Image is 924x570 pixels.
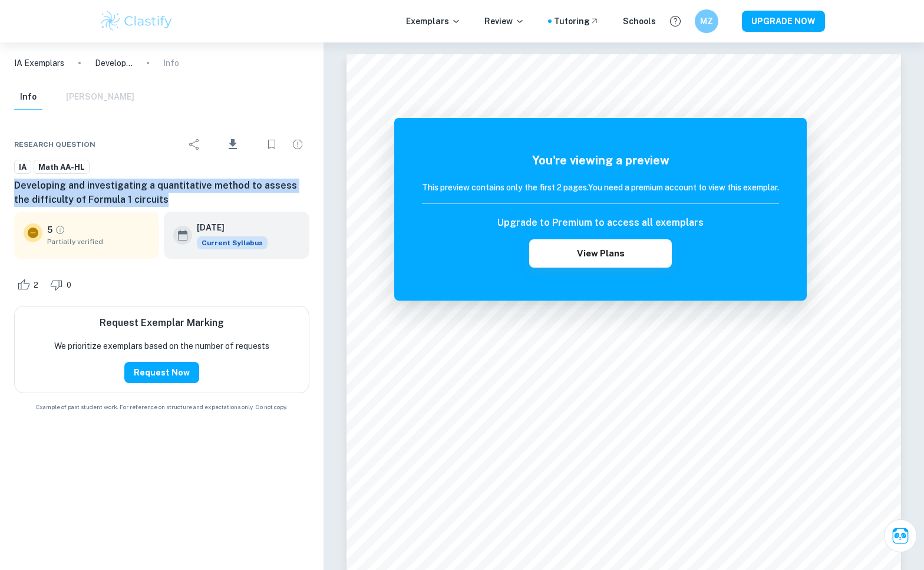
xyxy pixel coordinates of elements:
h6: Upgrade to Premium to access all exemplars [497,216,704,230]
button: Request Now [124,362,199,383]
p: Developing and investigating a quantitative method to assess the difficulty of Formula 1 circuits [95,57,133,70]
button: Ask Clai [884,519,917,552]
img: Clastify logo [99,9,174,33]
span: 2 [27,279,45,291]
span: IA [15,162,31,173]
h6: MZ [700,15,714,28]
button: Help and Feedback [665,11,685,31]
h5: You're viewing a preview [422,151,779,169]
span: Partially verified [47,236,150,247]
button: MZ [695,9,718,33]
button: Info [14,84,42,110]
span: Current Syllabus [197,236,268,249]
div: Download [209,129,258,160]
h6: Request Exemplar Marking [100,316,224,330]
span: Math AA-HL [34,162,89,173]
p: Info [163,57,179,70]
p: 5 [47,223,52,236]
div: Share [183,133,206,156]
a: Math AA-HL [34,160,90,174]
a: Tutoring [554,15,599,28]
h6: Developing and investigating a quantitative method to assess the difficulty of Formula 1 circuits [14,179,309,207]
div: Report issue [286,133,309,156]
div: Like [14,275,45,294]
h6: [DATE] [197,221,258,234]
span: Research question [14,139,95,150]
a: IA Exemplars [14,57,64,70]
p: We prioritize exemplars based on the number of requests [54,340,269,352]
button: UPGRADE NOW [742,11,825,32]
p: Review [484,15,524,28]
a: Grade partially verified [55,225,65,235]
h6: This preview contains only the first 2 pages. You need a premium account to view this exemplar. [422,181,779,194]
div: This exemplar is based on the current syllabus. Feel free to refer to it for inspiration/ideas wh... [197,236,268,249]
a: Schools [623,15,656,28]
div: Dislike [47,275,78,294]
a: IA [14,160,31,174]
div: Bookmark [260,133,283,156]
p: Exemplars [406,15,461,28]
span: Example of past student work. For reference on structure and expectations only. Do not copy. [14,403,309,411]
button: View Plans [529,239,672,268]
span: 0 [60,279,78,291]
